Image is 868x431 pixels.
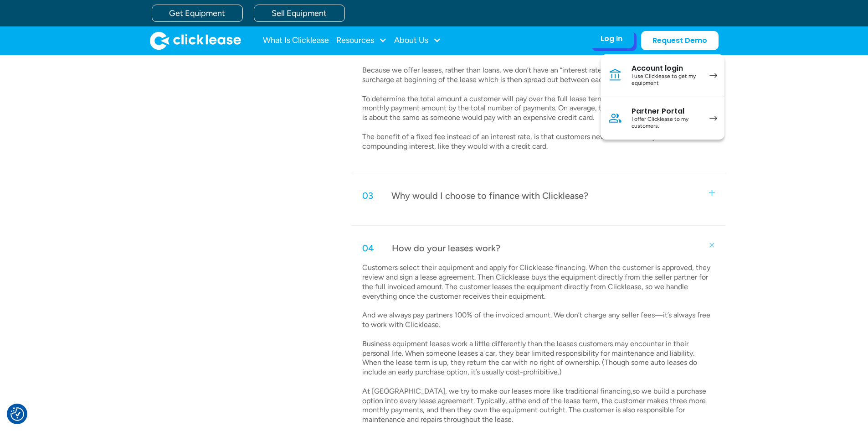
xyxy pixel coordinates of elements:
[632,116,700,130] div: I offer Clicklease to my customers.
[608,68,622,83] img: Bank icon
[601,54,724,97] a: Account loginI use Clicklease to get my equipment
[362,190,373,202] div: 03
[709,73,717,78] img: arrow
[709,116,717,121] img: arrow
[601,34,622,43] div: Log In
[632,107,700,116] div: Partner Portal
[632,73,700,87] div: I use Clicklease to get my equipment
[10,407,24,421] img: Revisit consent button
[362,242,374,254] div: 04
[601,54,724,140] nav: Log In
[708,241,716,249] img: small plus
[10,407,24,421] button: Consent Preferences
[362,66,712,151] p: Because we offer leases, rather than loans, we don’t have an “interest rate.” Instead, our leases...
[608,111,622,125] img: Person icon
[394,31,441,50] div: About Us
[601,97,724,140] a: Partner PortalI offer Clicklease to my customers.
[709,190,715,196] img: small plus
[254,5,345,22] a: Sell Equipment
[391,190,588,202] div: Why would I choose to finance with Clicklease?
[641,31,719,50] a: Request Demo
[152,5,243,22] a: Get Equipment
[150,31,241,50] a: home
[150,31,241,50] img: Clicklease logo
[392,242,500,254] div: How do your leases work?
[362,263,712,425] p: Customers select their equipment and apply for Clicklease financing. When the customer is approve...
[336,31,387,50] div: Resources
[632,64,700,73] div: Account login
[263,31,329,50] a: What Is Clicklease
